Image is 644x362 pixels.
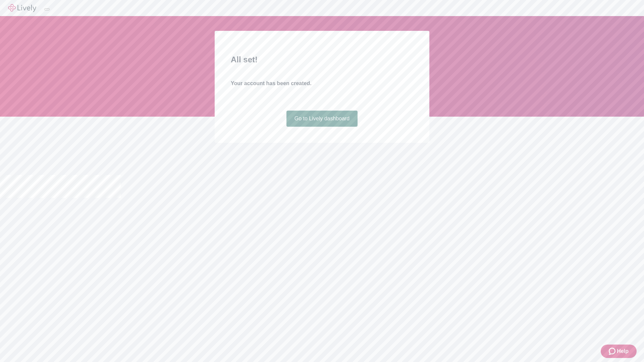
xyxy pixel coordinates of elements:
[8,4,36,12] img: Lively
[609,347,617,355] svg: Zendesk support icon
[286,111,358,127] a: Go to Lively dashboard
[231,79,413,87] h4: Your account has been created.
[44,8,50,10] button: Log out
[231,54,413,66] h2: All set!
[617,347,629,355] span: Help
[601,345,637,358] button: Zendesk support iconHelp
